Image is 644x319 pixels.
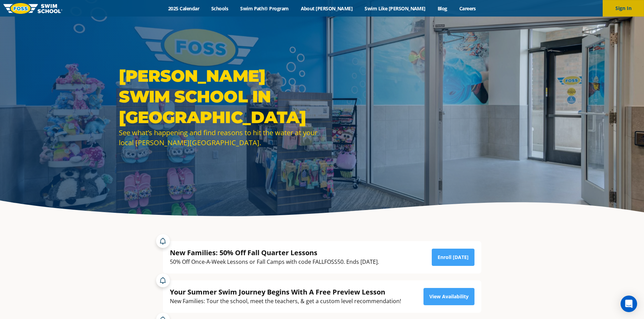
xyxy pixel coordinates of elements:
a: Careers [453,5,482,12]
div: 50% Off Once-A-Week Lessons or Fall Camps with code FALLFOSS50. Ends [DATE]. [170,257,379,267]
a: Enroll [DATE] [432,249,474,266]
a: View Availability [423,288,474,305]
h1: [PERSON_NAME] Swim School in [GEOGRAPHIC_DATA] [119,66,319,128]
div: New Families: Tour the school, meet the teachers, & get a custom level recommendation! [170,297,401,306]
a: Blog [431,5,453,12]
div: Your Summer Swim Journey Begins With A Free Preview Lesson [170,287,401,297]
div: Open Intercom Messenger [621,296,637,312]
img: FOSS Swim School Logo [3,3,62,14]
div: See what’s happening and find reasons to hit the water at your local [PERSON_NAME][GEOGRAPHIC_DATA]. [119,128,319,148]
a: Swim Like [PERSON_NAME] [359,5,432,12]
a: Schools [205,5,234,12]
div: New Families: 50% Off Fall Quarter Lessons [170,248,379,257]
a: About [PERSON_NAME] [295,5,359,12]
a: Swim Path® Program [234,5,295,12]
a: 2025 Calendar [162,5,205,12]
